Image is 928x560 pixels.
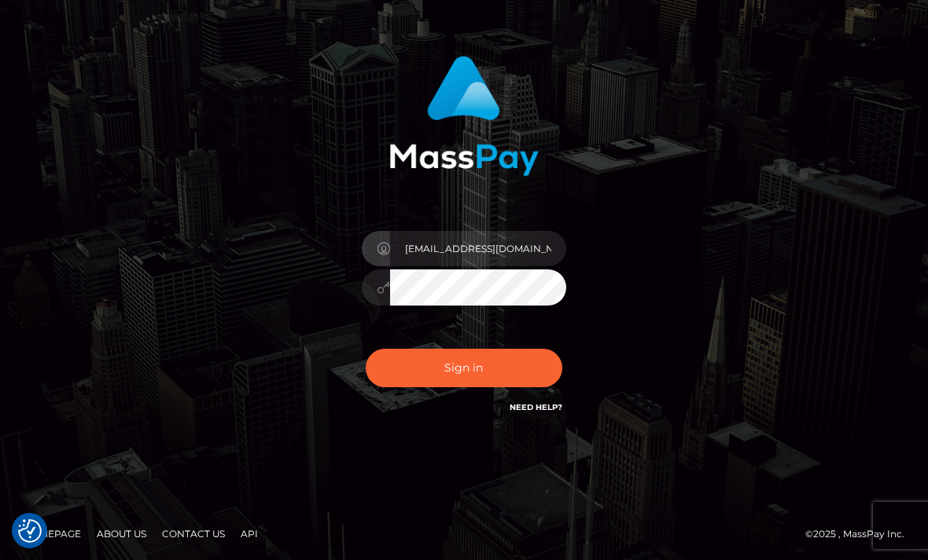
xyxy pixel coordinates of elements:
[90,522,153,546] a: About Us
[234,522,264,546] a: API
[510,402,562,412] a: Need Help?
[389,56,539,176] img: MassPay Login
[366,349,562,387] button: Sign in
[18,519,42,543] img: Revisit consent button
[156,522,231,546] a: Contact Us
[805,525,916,543] div: © 2025 , MassPay Inc.
[17,522,87,546] a: Homepage
[18,519,42,543] button: Consent Preferences
[390,231,566,266] input: Username...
